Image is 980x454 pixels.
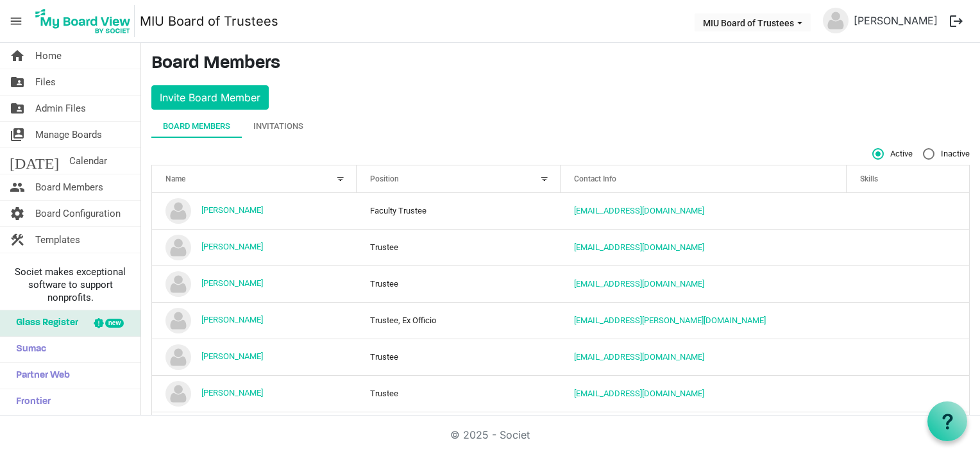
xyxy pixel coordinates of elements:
td: is template cell column header Skills [847,412,969,448]
td: Trustee, Ex Officio column header Position [357,302,561,339]
img: no-profile-picture.svg [165,235,191,260]
a: [EMAIL_ADDRESS][DOMAIN_NAME] [574,389,704,398]
td: Trustee column header Position [357,265,561,302]
a: [PERSON_NAME] [201,205,263,215]
td: Trustee column header Position [357,229,561,265]
td: Faculty Trustee column header Position [357,193,561,229]
td: bill.smith@miu.edu is template cell column header Contact Info [561,302,847,339]
td: is template cell column header Skills [847,339,969,375]
img: no-profile-picture.svg [165,344,191,370]
span: Contact Info [574,174,616,183]
span: Partner Web [10,363,70,389]
a: [PERSON_NAME] [201,388,263,398]
td: Amine Kouider is template cell column header Name [152,193,357,229]
img: no-profile-picture.svg [165,381,191,407]
td: bdreier@miu.edu is template cell column header Contact Info [561,265,847,302]
div: Invitations [253,120,303,133]
h3: Board Members [151,53,970,75]
img: no-profile-picture.svg [823,8,849,33]
td: Barbara Dreier is template cell column header Name [152,265,357,302]
span: folder_shared [10,69,25,95]
td: is template cell column header Skills [847,265,969,302]
td: Bill Smith is template cell column header Name [152,302,357,339]
span: settings [10,201,25,226]
a: [PERSON_NAME] [201,351,263,361]
a: [EMAIL_ADDRESS][PERSON_NAME][DOMAIN_NAME] [574,315,766,325]
td: Bruce Currivan is template cell column header Name [152,375,357,412]
td: Trustee column header Position [357,339,561,375]
a: My Board View Logo [31,5,140,37]
td: bcurrivan@gmail.com is template cell column header Contact Info [561,375,847,412]
span: folder_shared [10,96,25,121]
td: Brian Levine is template cell column header Name [152,339,357,375]
td: Carolyn King is template cell column header Name [152,412,357,448]
span: switch_account [10,122,25,147]
a: [EMAIL_ADDRESS][DOMAIN_NAME] [574,206,704,215]
span: Home [35,43,62,69]
a: [EMAIL_ADDRESS][DOMAIN_NAME] [574,242,704,252]
td: blevine@tm.org is template cell column header Contact Info [561,339,847,375]
span: Frontier [10,389,51,415]
td: Trustee column header Position [357,412,561,448]
span: Inactive [923,148,970,160]
td: akouider@miu.edu is template cell column header Contact Info [561,193,847,229]
span: Manage Boards [35,122,102,147]
a: [EMAIL_ADDRESS][DOMAIN_NAME] [574,279,704,289]
div: tab-header [151,115,970,138]
span: construction [10,227,25,253]
td: is template cell column header Skills [847,302,969,339]
div: new [105,319,124,328]
a: [EMAIL_ADDRESS][DOMAIN_NAME] [574,352,704,362]
a: [PERSON_NAME] [849,8,943,33]
img: My Board View Logo [31,5,135,37]
span: Board Configuration [35,201,121,226]
td: is template cell column header Skills [847,375,969,412]
img: no-profile-picture.svg [165,198,191,224]
span: [DATE] [10,148,59,174]
a: MIU Board of Trustees [140,8,278,34]
td: is template cell column header Skills [847,229,969,265]
td: andy zhong is template cell column header Name [152,229,357,265]
span: Board Members [35,174,103,200]
td: is template cell column header Skills [847,193,969,229]
span: Sumac [10,337,46,362]
button: MIU Board of Trustees dropdownbutton [695,13,811,31]
a: [PERSON_NAME] [201,278,263,288]
div: Board Members [163,120,230,133]
span: Active [872,148,913,160]
td: Trustee column header Position [357,375,561,412]
a: [PERSON_NAME] [201,242,263,251]
span: Files [35,69,56,95]
td: yingwu.zhong@funplus.com is template cell column header Contact Info [561,229,847,265]
img: no-profile-picture.svg [165,271,191,297]
img: no-profile-picture.svg [165,308,191,333]
button: Invite Board Member [151,85,269,110]
span: people [10,174,25,200]
td: cking@miu.edu is template cell column header Contact Info [561,412,847,448]
a: © 2025 - Societ [450,428,530,441]
span: Position [370,174,399,183]
span: Name [165,174,185,183]
span: Calendar [69,148,107,174]
span: menu [4,9,28,33]
span: Admin Files [35,96,86,121]
span: Templates [35,227,80,253]
span: Skills [860,174,878,183]
button: logout [943,8,970,35]
a: [PERSON_NAME] [201,315,263,324]
span: Societ makes exceptional software to support nonprofits. [6,265,135,304]
span: home [10,43,25,69]
span: Glass Register [10,310,78,336]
